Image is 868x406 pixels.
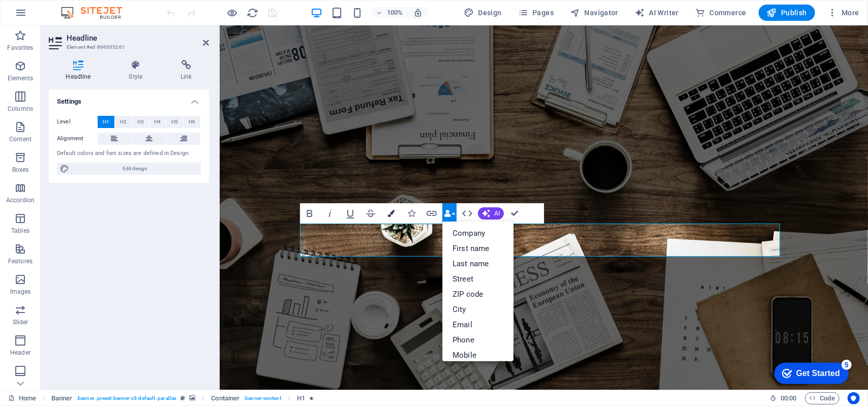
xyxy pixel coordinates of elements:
span: H3 [137,116,144,128]
label: Alignment [57,133,98,145]
button: reload [247,7,259,19]
button: H4 [149,116,166,128]
a: Mobile [442,348,514,363]
span: More [827,8,859,18]
button: Icons [402,203,421,224]
h4: Headline [49,60,112,81]
button: Italic (Ctrl+I) [320,203,340,224]
button: H2 [115,116,132,128]
h4: Link [164,60,209,81]
a: ZIP code [442,287,514,302]
button: H6 [184,116,200,128]
a: Company [442,226,514,241]
button: More [823,5,863,21]
button: Strikethrough [361,203,380,224]
span: Navigator [570,8,618,18]
p: Features [8,257,33,265]
button: Click here to leave preview mode and continue editing [226,7,238,19]
div: 5 [75,2,85,12]
span: Pages [518,8,554,18]
button: H3 [132,116,149,128]
i: This element is a customizable preset [181,395,185,401]
button: Commerce [691,5,751,21]
p: Images [10,288,31,296]
span: Edit design [72,163,198,175]
button: AI Writer [631,5,683,21]
nav: breadcrumb [51,392,314,404]
a: First name [442,241,514,256]
p: Accordion [6,196,35,204]
i: Element contains an animation [309,395,314,401]
span: Click to select. Double-click to edit [51,392,73,404]
h4: Settings [49,89,209,108]
a: Click to cancel selection. Double-click to open Pages [8,392,36,404]
button: Publish [759,5,815,21]
span: : [788,394,789,402]
h6: 100% [387,7,403,19]
button: Usercentrics [848,392,860,404]
span: Code [810,392,835,404]
p: Tables [11,227,29,235]
button: Bold (Ctrl+B) [300,203,319,224]
button: Pages [514,5,558,21]
p: Slider [13,318,28,326]
div: Get Started [30,11,74,20]
p: Favorites [7,44,33,52]
span: AI [494,210,500,216]
span: Click to select. Double-click to edit [211,392,240,404]
button: H1 [98,116,114,128]
button: Code [805,392,840,404]
button: Design [460,5,506,21]
img: Editor Logo [58,7,135,19]
span: Design [464,8,502,18]
span: . banner .preset-banner-v3-default .parallax [76,392,176,404]
button: 100% [372,7,408,19]
span: H5 [171,116,178,128]
div: Data Bindings [442,222,514,361]
p: Boxes [12,166,29,174]
h2: Headline [67,34,209,43]
button: Underline (Ctrl+U) [341,203,360,224]
button: Navigator [566,5,622,21]
p: Content [9,135,32,143]
span: Click to select. Double-click to edit [297,392,305,404]
span: H2 [120,116,127,128]
i: On resize automatically adjust zoom level to fit chosen device. [413,8,423,17]
i: Reload page [247,7,259,19]
p: Elements [8,74,34,82]
div: Default colors and font sizes are defined in Design. [57,149,201,158]
span: H1 [103,116,109,128]
button: HTML [458,203,477,224]
span: Publish [767,8,807,18]
p: Columns [8,105,33,113]
button: Colors [381,203,401,224]
button: H5 [166,116,183,128]
span: 00 00 [781,392,796,404]
button: Edit design [57,163,201,175]
span: H6 [189,116,195,128]
button: Confirm (Ctrl+⏎) [505,203,524,224]
a: Email [442,317,514,332]
h6: Session time [770,392,797,404]
span: . banner-content [244,392,281,404]
span: Commerce [695,8,746,18]
div: Design (Ctrl+Alt+Y) [460,5,506,21]
span: H4 [154,116,161,128]
span: AI Writer [635,8,679,18]
h3: Element #ed-896005261 [67,43,189,52]
button: AI [478,207,504,220]
a: City [442,302,514,317]
div: Get Started 5 items remaining, 0% complete [8,5,82,26]
h4: Style [112,60,164,81]
a: Phone [442,332,514,348]
button: Data Bindings [442,203,457,224]
a: Last name [442,256,514,271]
a: Street [442,271,514,287]
i: This element contains a background [189,395,195,401]
p: Header [10,349,31,357]
label: Level [57,116,98,128]
button: Link [422,203,441,224]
